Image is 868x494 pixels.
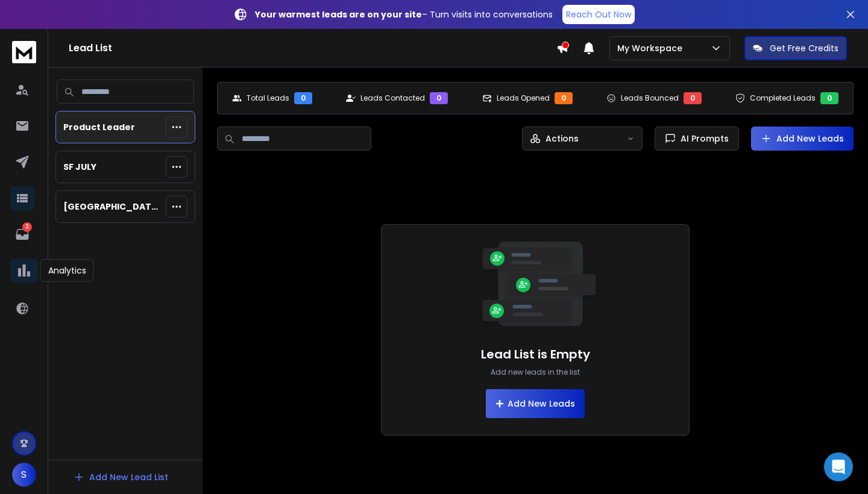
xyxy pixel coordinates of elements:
[744,36,847,60] button: Get Free Credits
[770,42,838,54] p: Get Free Credits
[40,259,94,282] div: Analytics
[22,222,32,232] p: 2
[12,41,36,63] img: logo
[12,463,36,487] button: S
[751,127,854,151] button: Add New Leads
[481,346,590,363] h1: Lead List is Empty
[617,42,687,54] p: My Workspace
[655,127,739,151] button: AI Prompts
[546,133,579,145] p: Actions
[562,5,635,24] a: Reach Out Now
[824,452,853,481] div: Open Intercom Messenger
[820,92,838,104] div: 0
[69,41,556,55] h1: Lead List
[294,92,312,104] div: 0
[255,8,553,20] p: – Turn visits into conversations
[255,8,422,20] strong: Your warmest leads are on your site
[684,92,702,104] div: 0
[497,93,550,103] p: Leads Opened
[621,93,679,103] p: Leads Bounced
[750,93,816,103] p: Completed Leads
[247,93,289,103] p: Total Leads
[63,161,96,173] p: SF JULY
[555,92,573,104] div: 0
[10,222,34,246] a: 2
[63,121,135,133] p: Product Leader
[486,389,585,418] button: Add New Leads
[676,133,729,145] span: AI Prompts
[63,201,161,213] p: [GEOGRAPHIC_DATA]
[761,133,844,145] a: Add New Leads
[360,93,425,103] p: Leads Contacted
[566,8,631,20] p: Reach Out Now
[64,465,178,489] button: Add New Lead List
[491,367,580,377] p: Add new leads in the list
[430,92,448,104] div: 0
